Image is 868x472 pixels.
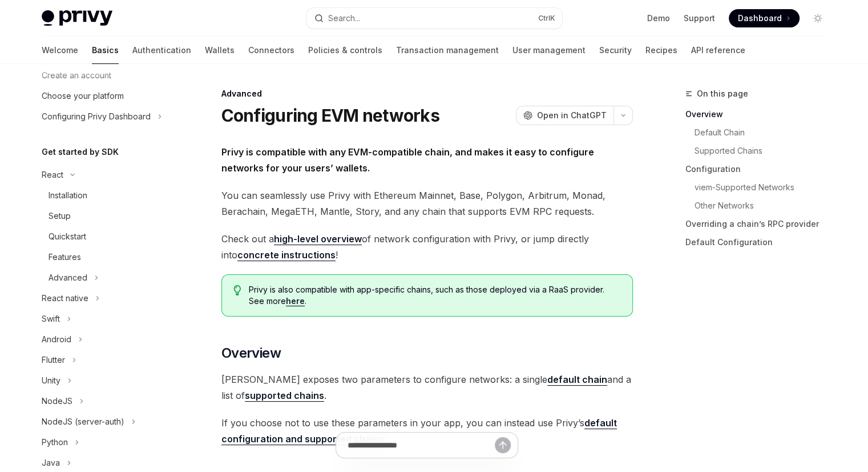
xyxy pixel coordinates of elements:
a: Wallets [205,37,235,64]
button: Toggle dark mode [809,9,827,27]
span: [PERSON_NAME] exposes two parameters to configure networks: a single and a list of . [221,371,633,403]
div: Advanced [49,271,87,285]
a: Welcome [42,37,78,64]
span: On this page [697,87,748,101]
a: high-level overview [274,233,362,245]
div: Setup [49,209,71,223]
a: Authentication [132,37,191,64]
a: viem-Supported Networks [695,178,836,197]
a: Connectors [248,37,294,64]
a: here [286,296,305,306]
span: If you choose not to use these parameters in your app, you can instead use Privy’s . [221,415,633,447]
div: React native [42,291,88,305]
img: light logo [42,10,112,26]
a: supported chains [245,390,324,402]
strong: default chain [547,374,607,385]
span: Check out a of network configuration with Privy, or jump directly into ! [221,231,633,263]
a: Support [684,13,715,24]
span: Dashboard [738,13,782,24]
h5: Get started by SDK [42,145,119,159]
div: Search... [328,11,360,25]
div: Flutter [42,353,65,367]
h1: Configuring EVM networks [221,105,439,126]
a: Dashboard [729,9,800,27]
span: Open in ChatGPT [537,110,607,121]
a: Demo [647,13,670,24]
a: Recipes [645,37,677,64]
a: Quickstart [33,226,179,247]
a: concrete instructions [237,249,336,261]
a: API reference [691,37,745,64]
div: Quickstart [49,230,86,243]
button: Open in ChatGPT [516,106,613,125]
span: Privy is also compatible with app-specific chains, such as those deployed via a RaaS provider. Se... [249,284,620,307]
div: Java [42,456,60,470]
a: Features [33,247,179,267]
button: Send message [495,437,511,453]
a: Configuration [685,160,836,178]
div: NodeJS [42,394,72,408]
div: Android [42,333,71,346]
div: React [42,168,63,182]
div: Swift [42,312,60,326]
a: Policies & controls [308,37,382,64]
div: NodeJS (server-auth) [42,415,124,429]
a: User management [512,37,586,64]
div: Advanced [221,88,633,99]
a: Default Chain [695,123,836,142]
a: Choose your platform [33,86,179,106]
span: Overview [221,344,281,362]
a: Supported Chains [695,142,836,160]
a: Setup [33,206,179,226]
a: Transaction management [396,37,499,64]
a: Installation [33,185,179,206]
div: Installation [49,189,87,202]
div: Features [49,250,81,264]
div: Unity [42,374,60,387]
svg: Tip [233,285,241,295]
a: Security [599,37,632,64]
a: Other Networks [695,197,836,215]
strong: supported chains [245,390,324,401]
a: default chain [547,374,607,386]
a: Overview [685,105,836,123]
a: Overriding a chain’s RPC provider [685,215,836,233]
button: Search...CtrlK [306,8,562,29]
div: Configuring Privy Dashboard [42,110,151,123]
strong: Privy is compatible with any EVM-compatible chain, and makes it easy to configure networks for yo... [221,146,594,174]
div: Python [42,435,68,449]
div: Choose your platform [42,89,124,103]
a: Basics [92,37,119,64]
span: You can seamlessly use Privy with Ethereum Mainnet, Base, Polygon, Arbitrum, Monad, Berachain, Me... [221,187,633,219]
a: Default Configuration [685,233,836,251]
span: Ctrl K [538,14,555,23]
